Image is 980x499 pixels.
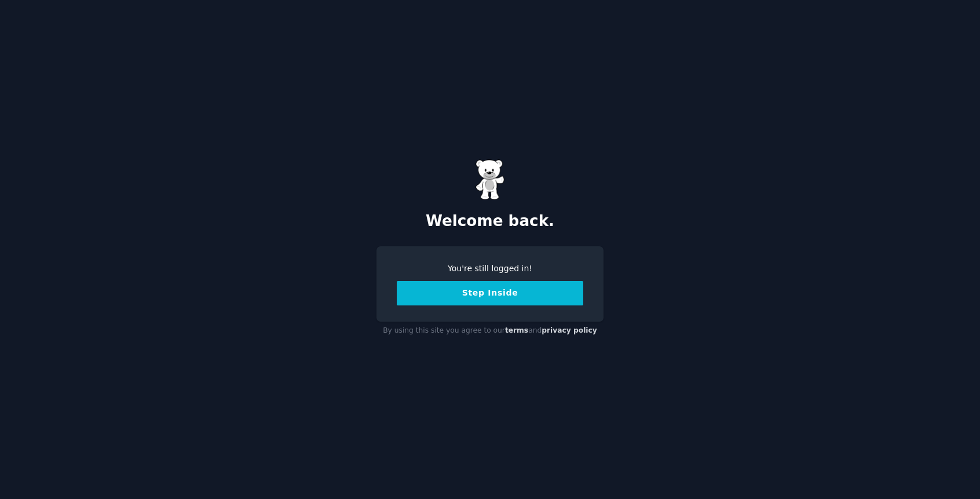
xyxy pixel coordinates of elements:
a: privacy policy [542,326,597,334]
div: By using this site you agree to our and [376,322,604,340]
button: Step Inside [397,281,583,305]
a: terms [505,326,528,334]
a: Step Inside [397,288,583,297]
h2: Welcome back. [376,212,604,231]
div: You're still logged in! [397,263,583,275]
img: Gummy Bear [476,159,504,200]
